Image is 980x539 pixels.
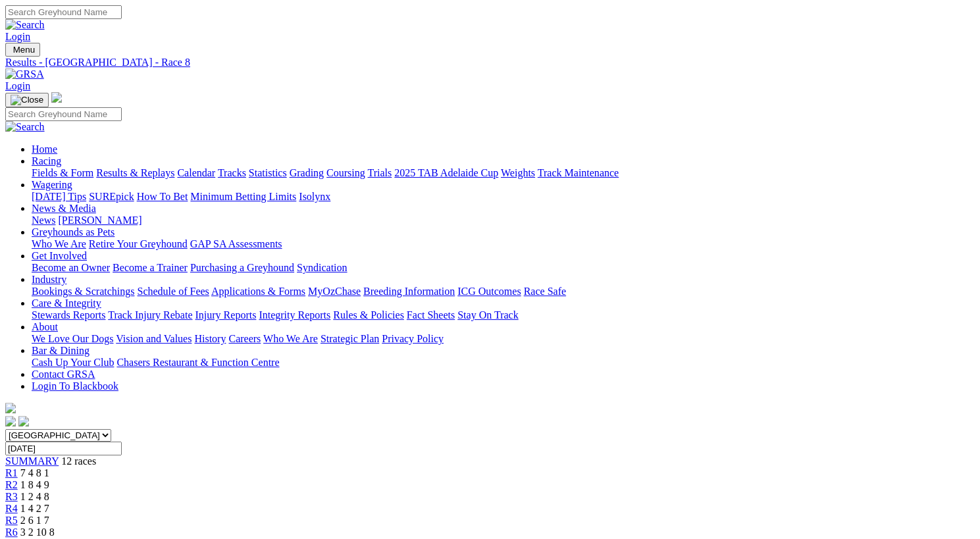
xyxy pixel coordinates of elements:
[5,442,122,455] input: Select date
[363,286,455,297] a: Breeding Information
[5,57,975,68] a: Results - [GEOGRAPHIC_DATA] - Race 8
[116,333,192,344] a: Vision and Values
[20,526,55,538] span: 3 2 10 8
[32,167,93,178] a: Fields & Form
[113,262,188,273] a: Become a Trainer
[5,80,30,91] a: Login
[51,92,62,103] img: logo-grsa-white.png
[195,309,256,321] a: Injury Reports
[32,250,87,261] a: Get Involved
[20,503,49,514] span: 1 4 2 7
[5,479,18,490] a: R2
[5,43,40,57] button: Toggle navigation
[228,333,261,344] a: Careers
[61,455,96,467] span: 12 races
[538,167,619,178] a: Track Maintenance
[5,455,59,467] a: SUMMARY
[5,526,18,538] a: R6
[58,215,142,226] a: [PERSON_NAME]
[5,491,18,502] a: R3
[18,416,29,426] img: twitter.svg
[32,321,58,332] a: About
[194,333,226,344] a: History
[32,155,61,167] a: Racing
[263,333,318,344] a: Who We Are
[5,416,16,426] img: facebook.svg
[32,203,96,214] a: News & Media
[137,191,188,202] a: How To Bet
[190,262,294,273] a: Purchasing a Greyhound
[32,286,134,297] a: Bookings & Scratchings
[321,333,379,344] a: Strategic Plan
[32,369,95,380] a: Contact GRSA
[32,333,113,344] a: We Love Our Dogs
[32,357,114,368] a: Cash Up Your Club
[89,238,188,249] a: Retire Your Greyhound
[32,357,975,369] div: Bar & Dining
[32,238,86,249] a: Who We Are
[32,226,115,238] a: Greyhounds as Pets
[5,68,44,80] img: GRSA
[32,179,72,190] a: Wagering
[32,297,101,309] a: Care & Integrity
[20,479,49,490] span: 1 8 4 9
[457,286,521,297] a: ICG Outcomes
[5,19,45,31] img: Search
[32,191,86,202] a: [DATE] Tips
[333,309,404,321] a: Rules & Policies
[218,167,246,178] a: Tracks
[32,167,975,179] div: Racing
[457,309,518,321] a: Stay On Track
[5,467,18,478] a: R1
[32,238,975,250] div: Greyhounds as Pets
[32,333,975,345] div: About
[177,167,215,178] a: Calendar
[249,167,287,178] a: Statistics
[190,191,296,202] a: Minimum Betting Limits
[32,380,118,392] a: Login To Blackbook
[5,403,16,413] img: logo-grsa-white.png
[5,107,122,121] input: Search
[5,503,18,514] a: R4
[89,191,134,202] a: SUREpick
[326,167,365,178] a: Coursing
[523,286,565,297] a: Race Safe
[5,5,122,19] input: Search
[96,167,174,178] a: Results & Replays
[297,262,347,273] a: Syndication
[32,262,110,273] a: Become an Owner
[137,286,209,297] a: Schedule of Fees
[32,215,55,226] a: News
[20,467,49,478] span: 7 4 8 1
[32,143,57,155] a: Home
[13,45,35,55] span: Menu
[32,345,90,356] a: Bar & Dining
[20,491,49,502] span: 1 2 4 8
[116,357,279,368] a: Chasers Restaurant & Function Centre
[290,167,324,178] a: Grading
[394,167,498,178] a: 2025 TAB Adelaide Cup
[11,95,43,105] img: Close
[32,274,66,285] a: Industry
[382,333,444,344] a: Privacy Policy
[299,191,330,202] a: Isolynx
[5,515,18,526] a: R5
[32,215,975,226] div: News & Media
[190,238,282,249] a: GAP SA Assessments
[32,286,975,297] div: Industry
[32,191,975,203] div: Wagering
[20,515,49,526] span: 2 6 1 7
[407,309,455,321] a: Fact Sheets
[32,309,105,321] a: Stewards Reports
[211,286,305,297] a: Applications & Forms
[5,93,49,107] button: Toggle navigation
[259,309,330,321] a: Integrity Reports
